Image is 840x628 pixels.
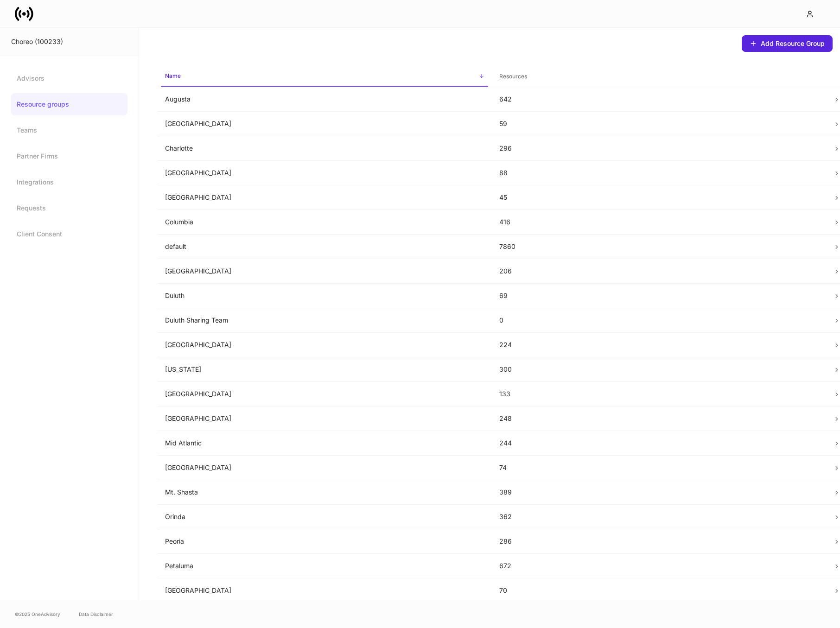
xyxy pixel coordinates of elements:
[11,171,127,193] a: Integrations
[165,537,484,546] p: Peoria
[492,357,826,382] td: 300
[492,382,826,406] td: 133
[165,266,484,276] p: [GEOGRAPHIC_DATA]
[750,40,825,47] div: Add Resource Group
[165,463,484,472] p: [GEOGRAPHIC_DATA]
[165,340,484,349] p: [GEOGRAPHIC_DATA]
[492,554,826,578] td: 672
[165,438,484,448] p: Mid Atlantic
[492,480,826,505] td: 389
[11,67,127,89] a: Advisors
[11,145,127,167] a: Partner Firms
[165,586,484,595] p: [GEOGRAPHIC_DATA]
[11,223,127,245] a: Client Consent
[492,505,826,529] td: 362
[492,308,826,333] td: 0
[11,119,127,141] a: Teams
[165,71,181,80] h6: Name
[492,136,826,161] td: 296
[492,235,826,259] td: 7860
[165,168,484,178] p: [GEOGRAPHIC_DATA]
[492,529,826,554] td: 286
[165,561,484,571] p: Petaluma
[165,291,484,300] p: Duluth
[165,512,484,521] p: Orinda
[492,112,826,136] td: 59
[492,87,826,112] td: 642
[165,365,484,374] p: [US_STATE]
[165,119,484,128] p: [GEOGRAPHIC_DATA]
[492,284,826,308] td: 69
[492,431,826,456] td: 244
[492,185,826,210] td: 45
[742,35,833,52] button: Add Resource Group
[492,259,826,284] td: 206
[492,333,826,357] td: 224
[165,217,484,227] p: Columbia
[499,72,527,81] h6: Resources
[492,161,826,185] td: 88
[161,67,488,87] span: Name
[79,610,113,618] a: Data Disclaimer
[165,242,484,251] p: default
[492,578,826,603] td: 70
[165,316,484,325] p: Duluth Sharing Team
[165,488,484,497] p: Mt. Shasta
[11,37,127,46] div: Choreo (100233)
[496,67,822,86] span: Resources
[492,406,826,431] td: 248
[165,144,484,153] p: Charlotte
[165,389,484,399] p: [GEOGRAPHIC_DATA]
[165,193,484,202] p: [GEOGRAPHIC_DATA]
[11,197,127,219] a: Requests
[492,210,826,235] td: 416
[492,456,826,480] td: 74
[11,93,127,115] a: Resource groups
[165,414,484,423] p: [GEOGRAPHIC_DATA]
[165,95,484,104] p: Augusta
[15,610,60,618] span: © 2025 OneAdvisory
